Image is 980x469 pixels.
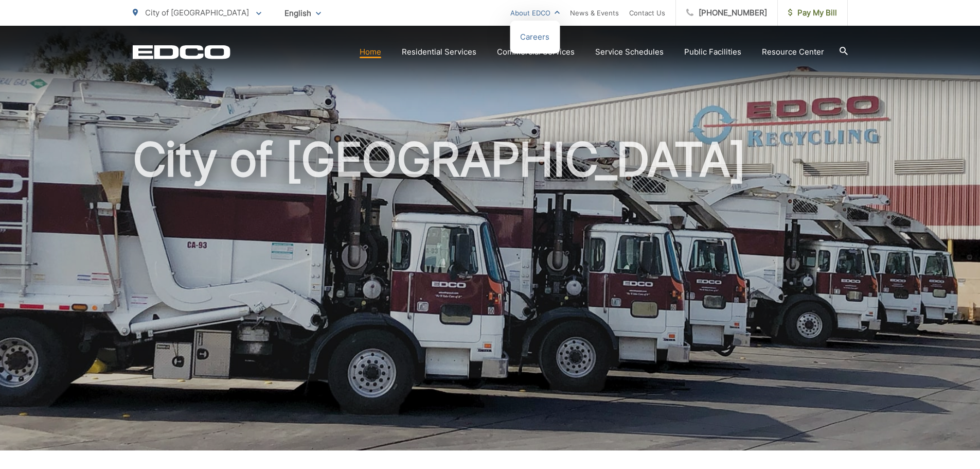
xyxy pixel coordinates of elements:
a: Public Facilities [684,46,741,58]
a: News & Events [570,7,619,19]
a: Careers [520,31,549,43]
a: Commercial Services [497,46,575,58]
span: Pay My Bill [788,7,837,19]
a: Resource Center [762,46,824,58]
a: EDCD logo. Return to the homepage. [133,45,230,59]
span: English [277,4,329,22]
h1: City of [GEOGRAPHIC_DATA] [133,134,848,460]
a: Service Schedules [595,46,664,58]
a: Contact Us [629,7,665,19]
span: City of [GEOGRAPHIC_DATA] [145,8,249,18]
a: Residential Services [402,46,476,58]
a: About EDCO [510,7,560,19]
a: Home [360,46,381,58]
